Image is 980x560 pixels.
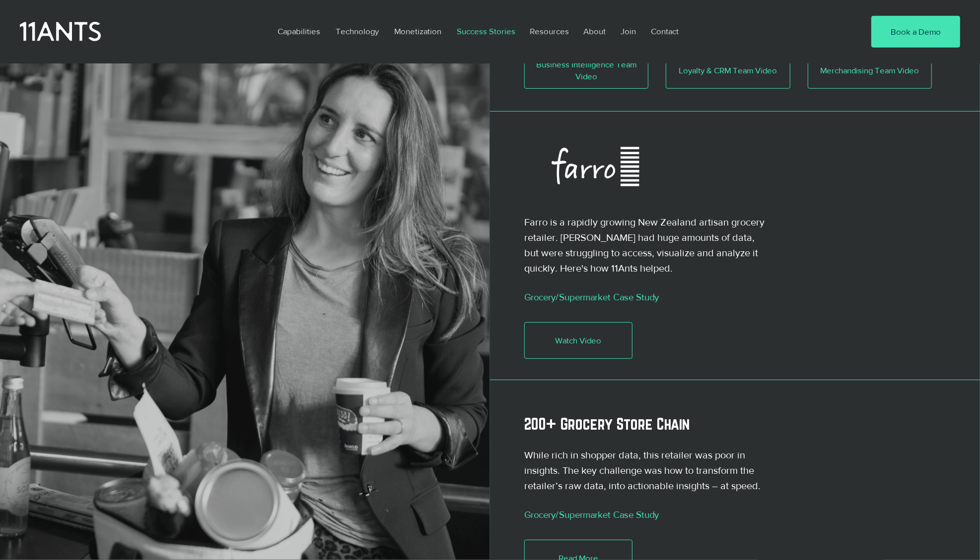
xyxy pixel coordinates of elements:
p: Monetization [389,20,446,43]
a: Merchandising Team Video [808,52,932,89]
a: Contact [643,20,687,43]
a: 200+ Grocery Store Chain [524,415,690,433]
p: About [578,20,611,43]
a: Monetization [387,20,449,43]
a: Grocery/Supermarket Case Study [524,509,659,520]
a: Watch Video [524,322,632,359]
a: Resources [522,20,576,43]
span: Watch Video [555,335,601,346]
a: Business Intelligence Team Video [524,52,648,89]
a: Technology [328,20,387,43]
a: Loyalty & CRM Team Video [666,52,790,89]
p: While rich in shopper data, this retailer was poor in insights. The key challenge was how to tran... [524,448,767,494]
span: Loyalty & CRM Team Video [679,64,777,76]
a: About [576,20,613,43]
a: Success Stories [449,20,522,43]
p: Capabilities [273,20,325,43]
p: Resources [525,20,574,43]
a: Capabilities [270,20,328,43]
a: Join [613,20,643,43]
a: Book a Demo [871,16,960,48]
p: Join [616,20,641,43]
a: Grocery/Supermarket Case Study [524,292,659,302]
p: Success Stories [452,20,520,43]
span: Book a Demo [891,26,941,38]
p: Technology [331,20,384,43]
span: Business Intelligence Team Video [525,58,648,82]
p: Contact [646,20,684,43]
p: Farro is a rapidly growing New Zealand artisan grocery retailer. [PERSON_NAME] had huge amounts o... [524,215,767,276]
span: Merchandising Team Video [821,64,919,76]
nav: Site [270,20,841,43]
